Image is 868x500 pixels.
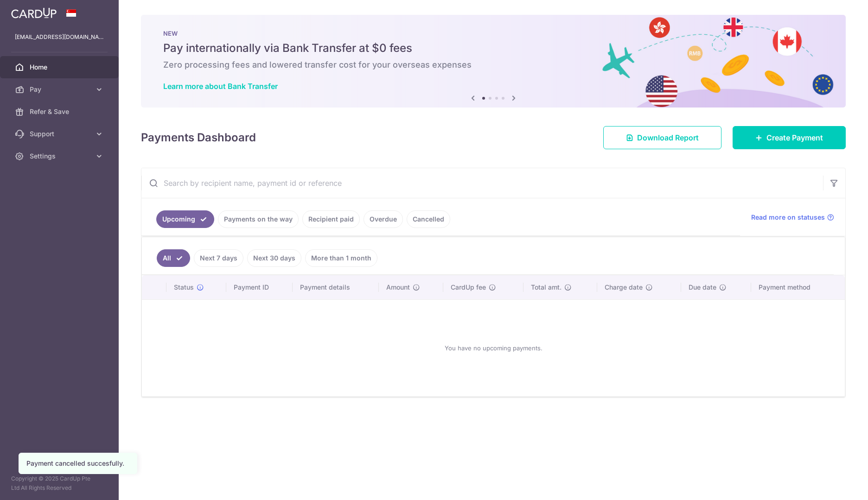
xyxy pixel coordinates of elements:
[751,213,825,222] span: Read more on statuses
[766,132,823,143] span: Create Payment
[156,210,214,228] a: Upcoming
[157,249,190,267] a: All
[163,82,278,91] a: Learn more about Bank Transfer
[451,283,486,292] span: CardUp fee
[163,41,823,56] h5: Pay internationally via Bank Transfer at $0 fees
[11,7,57,19] img: CardUp
[751,275,845,299] th: Payment method
[141,129,256,146] h4: Payments Dashboard
[194,249,243,267] a: Next 7 days
[637,132,699,143] span: Download Report
[386,283,410,292] span: Amount
[751,213,834,222] a: Read more on statuses
[689,283,716,292] span: Due date
[407,210,450,228] a: Cancelled
[30,85,91,94] span: Pay
[26,459,129,468] div: Payment cancelled succesfully.
[153,307,834,389] div: You have no upcoming payments.
[293,275,379,299] th: Payment details
[364,210,403,228] a: Overdue
[226,275,293,299] th: Payment ID
[733,126,846,149] a: Create Payment
[15,32,104,42] p: [EMAIL_ADDRESS][DOMAIN_NAME]
[174,283,194,292] span: Status
[30,129,91,139] span: Support
[605,283,643,292] span: Charge date
[141,168,823,198] input: Search by recipient name, payment id or reference
[30,63,91,72] span: Home
[603,126,721,149] a: Download Report
[247,249,301,267] a: Next 30 days
[163,59,823,70] h6: Zero processing fees and lowered transfer cost for your overseas expenses
[218,210,299,228] a: Payments on the way
[141,15,846,108] img: Bank transfer banner
[531,283,562,292] span: Total amt.
[163,30,823,37] p: NEW
[302,210,360,228] a: Recipient paid
[30,107,91,116] span: Refer & Save
[30,152,91,161] span: Settings
[305,249,377,267] a: More than 1 month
